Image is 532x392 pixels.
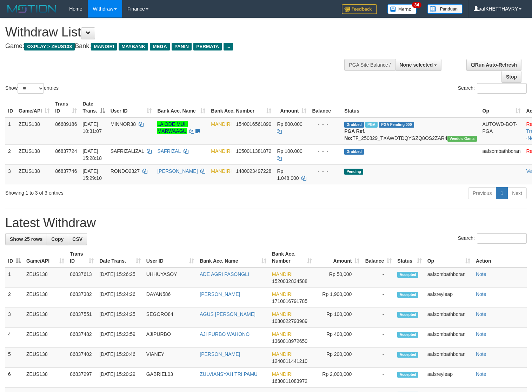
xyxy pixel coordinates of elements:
[272,318,307,324] span: Copy 1080022793989 to clipboard
[397,372,418,378] span: Accepted
[16,117,52,145] td: ZEUS138
[344,59,395,71] div: PGA Site Balance /
[193,43,222,50] span: PERMATA
[24,248,67,268] th: Game/API: activate to sort column ascending
[473,248,527,268] th: Action
[394,248,424,268] th: Status: activate to sort column ascending
[144,248,197,268] th: User ID: activate to sort column ascending
[67,288,97,308] td: 86837382
[24,348,67,368] td: ZEUS138
[10,236,42,242] span: Show 25 rows
[68,233,87,245] a: CSV
[425,288,473,308] td: aafsreyleap
[236,168,271,174] span: Copy 1480023497228 to clipboard
[362,288,394,308] td: -
[24,268,67,288] td: ZEUS138
[397,352,418,358] span: Accepted
[144,308,197,328] td: SEGORO84
[507,187,527,199] a: Next
[272,298,307,304] span: Copy 1710016791785 to clipboard
[67,328,97,348] td: 86837482
[5,348,24,368] td: 5
[200,291,240,297] a: [PERSON_NAME]
[236,121,271,127] span: Copy 1540016561890 to clipboard
[24,308,67,328] td: ZEUS138
[97,308,143,328] td: [DATE] 15:24:25
[18,83,44,94] select: Showentries
[200,331,250,337] a: AJI PURBO WAHONO
[52,97,80,117] th: Trans ID: activate to sort column ascending
[80,97,107,117] th: Date Trans.: activate to sort column descending
[67,248,97,268] th: Trans ID: activate to sort column ascending
[272,358,307,364] span: Copy 1240011441210 to clipboard
[344,128,365,141] b: PGA Ref. No:
[344,122,364,128] span: Grabbed
[5,368,24,388] td: 6
[387,4,417,14] img: Button%20Memo.svg
[476,371,486,377] a: Note
[412,2,421,8] span: 34
[315,248,362,268] th: Amount: activate to sort column ascending
[272,311,293,317] span: MANDIRI
[397,272,418,278] span: Accepted
[362,248,394,268] th: Balance: activate to sort column ascending
[5,288,24,308] td: 2
[5,268,24,288] td: 1
[480,97,524,117] th: Op: activate to sort column ascending
[97,268,143,288] td: [DATE] 15:26:25
[425,368,473,388] td: aafsreyleap
[82,168,102,181] span: [DATE] 15:29:10
[111,148,144,154] span: SAFRIZALIZAL
[200,271,249,277] a: ADE AGRI PASONGLI
[496,187,508,199] a: 1
[211,121,232,127] span: MANDIRI
[5,216,527,230] h1: Latest Withdraw
[108,97,155,117] th: User ID: activate to sort column ascending
[315,268,362,288] td: Rp 50,000
[379,122,414,128] span: PGA Pending
[5,248,24,268] th: ID: activate to sort column descending
[24,288,67,308] td: ZEUS138
[425,248,473,268] th: Op: activate to sort column ascending
[365,122,378,128] span: Marked by aafkaynarin
[157,148,180,154] a: SAFRIZAL
[144,268,197,288] td: UHHUYASOY
[97,348,143,368] td: [DATE] 15:20:46
[458,83,527,94] label: Search:
[476,351,486,357] a: Note
[315,368,362,388] td: Rp 2,000,000
[312,168,339,175] div: - - -
[5,187,217,196] div: Showing 1 to 3 of 3 entries
[425,348,473,368] td: aafsombathboran
[157,121,187,134] a: LA ODE MUH MARWAAGU
[211,168,232,174] span: MANDIRI
[458,233,527,244] label: Search:
[51,236,64,242] span: Copy
[341,97,479,117] th: Status
[362,268,394,288] td: -
[400,62,433,68] span: None selected
[24,328,67,348] td: ZEUS138
[397,312,418,318] span: Accepted
[309,97,341,117] th: Balance
[272,291,293,297] span: MANDIRI
[150,43,170,50] span: MEGA
[24,368,67,388] td: ZEUS138
[362,368,394,388] td: -
[82,148,102,161] span: [DATE] 15:28:18
[425,308,473,328] td: aafsombathboran
[501,71,521,83] a: Stop
[476,311,486,317] a: Note
[341,117,479,145] td: TF_250829_TXAWDTDQYGZQ8OS2ZAR4
[312,148,339,155] div: - - -
[97,368,143,388] td: [DATE] 15:20:29
[476,291,486,297] a: Note
[5,117,16,145] td: 1
[344,149,364,155] span: Grabbed
[236,148,271,154] span: Copy 1050011381872 to clipboard
[55,121,77,127] span: 86689186
[5,4,59,14] img: MOTION_logo.png
[272,331,293,337] span: MANDIRI
[144,288,197,308] td: DAYAN586
[97,288,143,308] td: [DATE] 15:24:26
